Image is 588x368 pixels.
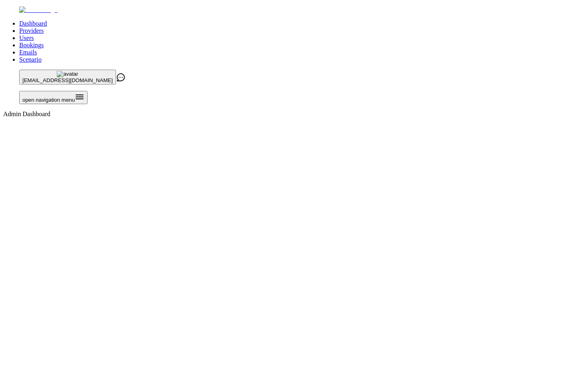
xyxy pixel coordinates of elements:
main: Admin Dashboard [3,111,585,118]
a: Users [19,34,34,41]
button: Open menu [19,91,88,104]
a: Emails [19,49,37,56]
button: avatar[EMAIL_ADDRESS][DOMAIN_NAME] [19,70,116,84]
a: Dashboard [19,20,47,27]
img: Fluum Logo [19,6,58,14]
a: Providers [19,27,44,34]
a: Scenario [19,56,42,63]
span: [EMAIL_ADDRESS][DOMAIN_NAME] [22,77,113,83]
img: avatar [57,71,78,77]
span: open navigation menu [22,97,75,103]
a: Bookings [19,42,44,48]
